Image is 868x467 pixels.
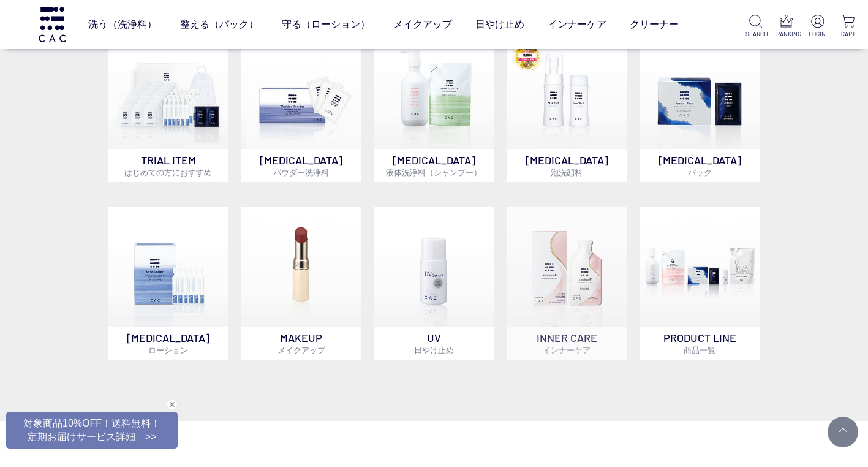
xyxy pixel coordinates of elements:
span: はじめての方におすすめ [124,167,212,177]
p: SEARCH [745,29,765,39]
p: RANKING [776,29,796,39]
p: [MEDICAL_DATA] [374,149,494,182]
a: CART [839,15,858,39]
p: [MEDICAL_DATA] [640,149,760,182]
p: LOGIN [807,29,827,39]
span: インナーケア [543,345,591,355]
span: パウダー洗浄料 [273,167,329,177]
a: MAKEUPメイクアップ [241,207,361,360]
a: クリーナー [630,7,679,42]
p: CART [839,29,858,39]
a: インナーケア INNER CAREインナーケア [507,207,627,360]
p: UV [374,327,494,360]
p: [MEDICAL_DATA] [507,149,627,182]
p: MAKEUP [241,327,361,360]
a: 洗う（洗浄料） [88,7,157,42]
a: 泡洗顔料 [MEDICAL_DATA]泡洗顔料 [507,29,627,183]
span: 日やけ止め [414,345,454,355]
span: パック [688,167,712,177]
p: [MEDICAL_DATA] [241,149,361,182]
a: SEARCH [745,15,765,39]
img: インナーケア [507,207,627,327]
p: INNER CARE [507,327,627,360]
a: インナーケア [548,7,606,42]
p: [MEDICAL_DATA] [108,327,228,360]
img: logo [37,7,67,42]
span: ローション [148,345,188,355]
span: 泡洗顔料 [551,167,583,177]
a: [MEDICAL_DATA]ローション [108,207,228,360]
span: メイクアップ [277,345,325,355]
a: 守る（ローション） [282,7,370,42]
a: 整える（パック） [180,7,259,42]
a: メイクアップ [393,7,452,42]
a: RANKING [776,15,796,39]
a: [MEDICAL_DATA]パック [640,29,760,183]
a: LOGIN [807,15,827,39]
a: [MEDICAL_DATA]パウダー洗浄料 [241,29,361,183]
span: 商品一覧 [684,345,715,355]
img: トライアルセット [108,29,228,150]
img: 泡洗顔料 [507,29,627,150]
a: [MEDICAL_DATA]液体洗浄料（シャンプー） [374,29,494,183]
a: PRODUCT LINE商品一覧 [640,207,760,360]
a: 日やけ止め [475,7,524,42]
p: TRIAL ITEM [108,149,228,182]
a: トライアルセット TRIAL ITEMはじめての方におすすめ [108,29,228,183]
p: PRODUCT LINE [640,327,760,360]
span: 液体洗浄料（シャンプー） [386,167,481,177]
a: UV日やけ止め [374,207,494,360]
